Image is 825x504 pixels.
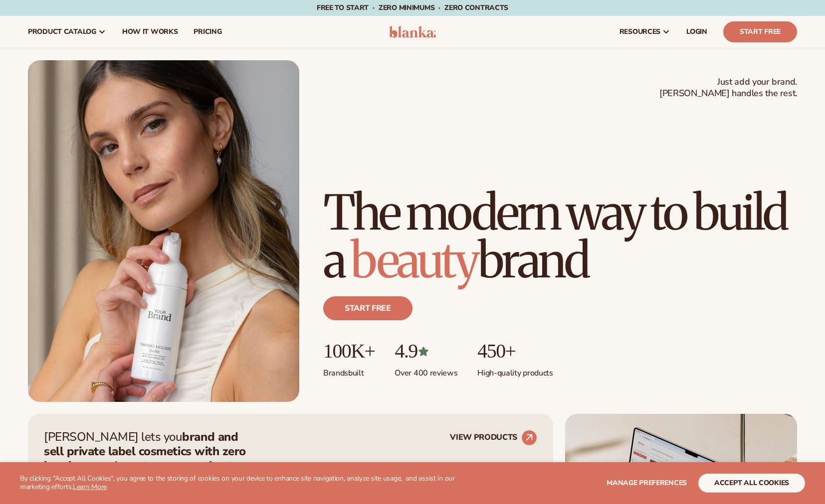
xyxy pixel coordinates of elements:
[20,475,476,492] p: By clicking "Accept All Cookies", you agree to the storing of cookies on your device to enhance s...
[351,231,477,290] span: beauty
[395,340,457,362] p: 4.9
[450,430,537,446] a: VIEW PRODUCTS
[477,340,553,362] p: 450+
[612,16,678,48] a: resources
[395,362,457,378] p: Over 400 reviews
[678,16,715,48] a: LOGIN
[323,340,375,362] p: 100K+
[323,362,375,378] p: Brands built
[122,28,178,36] span: How It Works
[323,296,412,320] a: Start free
[317,3,508,12] span: Free to start · ZERO minimums · ZERO contracts
[686,28,707,36] span: LOGIN
[114,16,186,48] a: How It Works
[619,28,660,36] span: resources
[389,26,436,38] img: logo
[44,429,246,474] strong: brand and sell private label cosmetics with zero hassle
[28,60,299,402] img: Female holding tanning mousse.
[194,28,221,36] span: pricing
[723,21,797,42] a: Start Free
[28,28,96,36] span: product catalog
[607,474,687,493] button: Manage preferences
[44,430,258,487] p: [PERSON_NAME] lets you —zero inventory, zero upfront costs, and we handle fulfillment for you.
[20,16,114,48] a: product catalog
[186,16,229,48] a: pricing
[607,478,687,488] span: Manage preferences
[477,362,553,378] p: High-quality products
[698,474,805,493] button: accept all cookies
[73,482,107,492] a: Learn More
[659,76,797,100] span: Just add your brand. [PERSON_NAME] handles the rest.
[323,189,797,284] h1: The modern way to build a brand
